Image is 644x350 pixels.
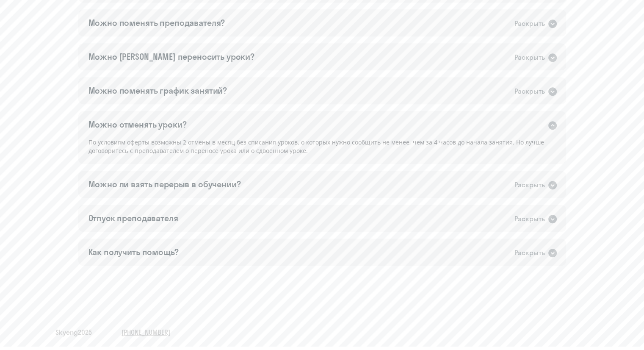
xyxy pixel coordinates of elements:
div: Раскрыть [514,214,545,224]
div: Можно ли взять перерыв в обучении? [88,178,241,190]
div: Как получить помощь? [88,246,179,258]
div: Можно поменять преподавателя? [88,17,225,29]
div: Раскрыть [514,247,545,258]
div: Можно поменять график занятий? [88,85,227,97]
div: Раскрыть [514,180,545,190]
div: Отпуск преподавателя [88,212,178,224]
a: [PHONE_NUMBER] [122,328,170,337]
div: Можно отменять уроки? [88,119,187,131]
div: По условиям оферты возможны 2 отмены в месяц без списания уроков, о которых нужно сообщить не мен... [78,137,566,164]
div: Раскрыть [514,18,545,29]
div: Раскрыть [514,86,545,97]
div: Можно [PERSON_NAME] переносить уроки? [88,51,254,63]
span: Skyeng 2025 [55,328,92,337]
div: Раскрыть [514,52,545,63]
